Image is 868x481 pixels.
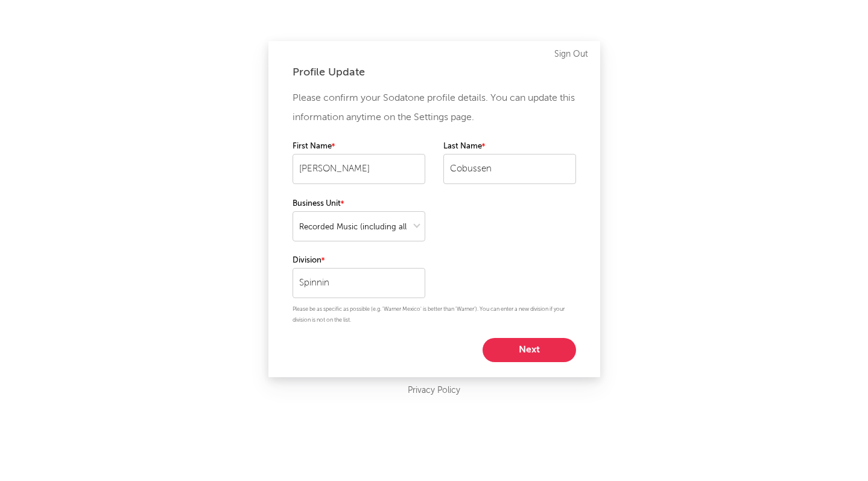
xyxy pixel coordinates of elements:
[293,268,425,298] input: Your division
[293,65,576,80] div: Profile Update
[293,304,576,326] p: Please be as specific as possible (e.g. 'Warner Mexico' is better than 'Warner'). You can enter a...
[293,139,425,154] label: First Name
[293,253,425,268] label: Division
[483,338,576,362] button: Next
[293,154,425,184] input: Your first name
[293,197,425,211] label: Business Unit
[554,47,588,62] a: Sign Out
[443,139,576,154] label: Last Name
[293,89,576,127] p: Please confirm your Sodatone profile details. You can update this information anytime on the Sett...
[443,154,576,184] input: Your last name
[408,383,460,398] a: Privacy Policy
